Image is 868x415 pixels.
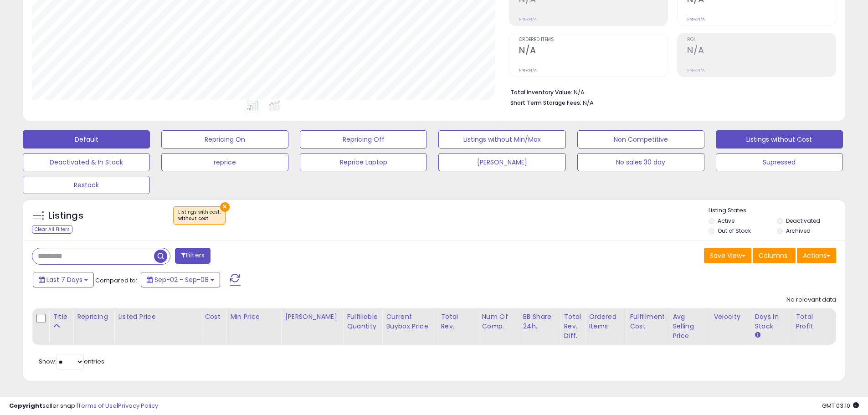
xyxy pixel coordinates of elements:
[161,130,288,149] button: Repricing On
[77,312,110,322] div: Repricing
[755,331,760,339] small: Days In Stock.
[510,99,581,107] b: Short Term Storage Fees:
[687,67,705,73] small: Prev: N/A
[386,312,433,331] div: Current Buybox Price
[178,209,221,222] span: Listings with cost :
[704,248,751,263] button: Save View
[577,153,704,171] button: No sales 30 day
[709,206,845,215] p: Listing States:
[753,248,796,263] button: Columns
[347,312,378,331] div: Fulfillable Quantity
[118,401,158,410] a: Privacy Policy
[673,312,706,341] div: Avg Selling Price
[482,312,515,331] div: Num of Comp.
[577,130,704,149] button: Non Competitive
[796,312,829,331] div: Total Profit
[33,272,94,287] button: Last 7 Days
[589,312,622,331] div: Ordered Items
[438,130,565,149] button: Listings without Min/Max
[510,88,572,96] b: Total Inventory Value:
[519,37,668,42] span: Ordered Items
[630,312,665,331] div: Fulfillment Cost
[523,312,556,331] div: BB Share 24h.
[687,45,836,57] h2: N/A
[786,296,836,304] div: No relevant data
[220,202,230,212] button: ×
[786,217,820,225] label: Deactivated
[510,86,829,97] li: N/A
[441,312,474,331] div: Total Rev.
[687,16,705,22] small: Prev: N/A
[78,401,117,410] a: Terms of Use
[53,312,69,322] div: Title
[23,153,150,171] button: Deactivated & In Stock
[759,251,787,260] span: Columns
[23,176,150,194] button: Restock
[154,275,209,284] span: Sep-02 - Sep-08
[714,312,747,322] div: Velocity
[687,37,836,42] span: ROI
[95,276,137,285] span: Compared to:
[716,153,843,171] button: Supressed
[46,275,82,284] span: Last 7 Days
[9,402,158,410] div: seller snap | |
[718,227,751,235] label: Out of Stock
[48,210,83,222] h5: Listings
[230,312,277,322] div: Min Price
[519,67,537,73] small: Prev: N/A
[519,16,537,22] small: Prev: N/A
[300,130,427,149] button: Repricing Off
[141,272,220,287] button: Sep-02 - Sep-08
[716,130,843,149] button: Listings without Cost
[205,312,222,322] div: Cost
[822,401,859,410] span: 2025-09-16 03:10 GMT
[23,130,150,149] button: Default
[32,225,72,234] div: Clear All Filters
[175,248,211,264] button: Filters
[39,357,104,366] span: Show: entries
[178,215,221,222] div: without cost
[583,98,594,107] span: N/A
[786,227,811,235] label: Archived
[9,401,42,410] strong: Copyright
[755,312,788,331] div: Days In Stock
[438,153,565,171] button: [PERSON_NAME]
[285,312,339,322] div: [PERSON_NAME]
[564,312,581,341] div: Total Rev. Diff.
[300,153,427,171] button: Reprice Laptop
[718,217,734,225] label: Active
[519,45,668,57] h2: N/A
[161,153,288,171] button: reprice
[797,248,836,263] button: Actions
[118,312,197,322] div: Listed Price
